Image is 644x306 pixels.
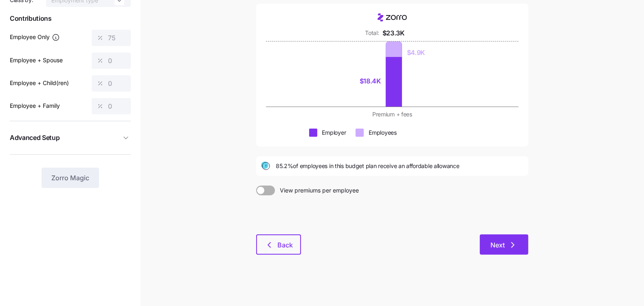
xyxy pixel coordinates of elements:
[480,234,528,255] button: Next
[10,79,69,87] label: Employee + Child(ren)
[276,162,459,170] span: 85.2% of employees in this budget plan receive an affordable allowance
[277,240,293,250] span: Back
[42,168,99,188] button: Zorro Magic
[382,28,404,38] div: $23.3K
[10,33,60,42] label: Employee Only
[360,76,381,86] div: $18.4K
[365,29,379,37] div: Total:
[369,129,396,137] div: Employees
[256,234,301,255] button: Back
[10,101,60,110] label: Employee + Family
[322,129,346,137] div: Employer
[10,133,60,143] span: Advanced Setup
[490,240,505,250] span: Next
[407,48,425,58] div: $4.9K
[275,186,359,195] span: View premiums per employee
[10,13,131,24] span: Contributions
[292,110,492,118] div: Premium + fees
[10,128,131,148] button: Advanced Setup
[10,56,63,65] label: Employee + Spouse
[51,173,89,183] span: Zorro Magic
